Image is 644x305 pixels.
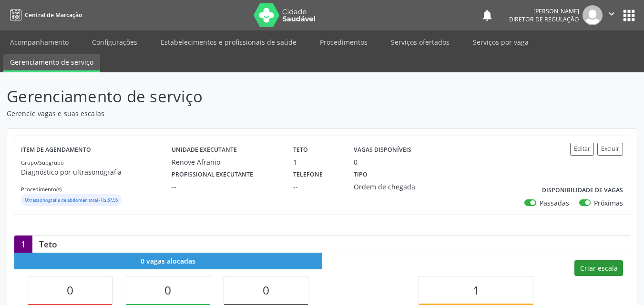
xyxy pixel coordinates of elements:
a: Estabelecimentos e profissionais de saúde [154,34,303,50]
span: Diretor de regulação [509,15,579,23]
a: Configurações [85,34,144,50]
p: Diagnóstico por ultrasonografia [21,167,172,177]
label: Vagas disponíveis [354,143,411,157]
button: notifications [480,9,494,22]
span: 1 [473,282,480,298]
div: 1 [293,157,340,167]
a: Serviços ofertados [384,34,456,50]
div: 0 [354,157,358,167]
a: Procedimentos [313,34,374,50]
label: Profissional executante [172,167,253,182]
label: Disponibilidade de vagas [542,183,623,198]
img: img [583,5,603,25]
button: apps [621,7,637,24]
i:  [606,9,617,19]
div: -- [172,182,280,192]
label: Unidade executante [172,143,237,157]
a: Acompanhamento [3,34,75,50]
label: Item de agendamento [21,143,91,157]
button: Criar escala [574,260,623,276]
button:  [603,5,621,25]
div: 1 [14,236,32,253]
small: Procedimento(s) [21,186,61,193]
a: Central de Marcação [7,7,82,23]
small: Grupo/Subgrupo [21,159,64,166]
a: Serviços por vaga [466,34,535,50]
span: 0 [164,282,171,298]
p: Gerenciamento de serviço [7,85,448,108]
label: Teto [293,143,308,157]
label: Tipo [354,167,368,182]
div: Teto [32,239,64,249]
div: Renove Afranio [172,157,280,167]
div: -- [293,182,340,192]
div: 0 vagas alocadas [14,253,322,269]
small: Ultrassonografia de abdomen total - R$ 37,95 [25,197,118,203]
label: Passadas [540,198,569,208]
label: Próximas [594,198,623,208]
button: Excluir [597,143,623,156]
button: Editar [570,143,594,156]
span: Central de Marcação [25,11,82,19]
label: Telefone [293,167,323,182]
span: 0 [263,282,269,298]
div: Ordem de chegada [354,182,431,192]
a: Gerenciamento de serviço [3,54,100,72]
div: [PERSON_NAME] [509,7,579,15]
span: 0 [67,282,73,298]
p: Gerencie vagas e suas escalas [7,108,448,118]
